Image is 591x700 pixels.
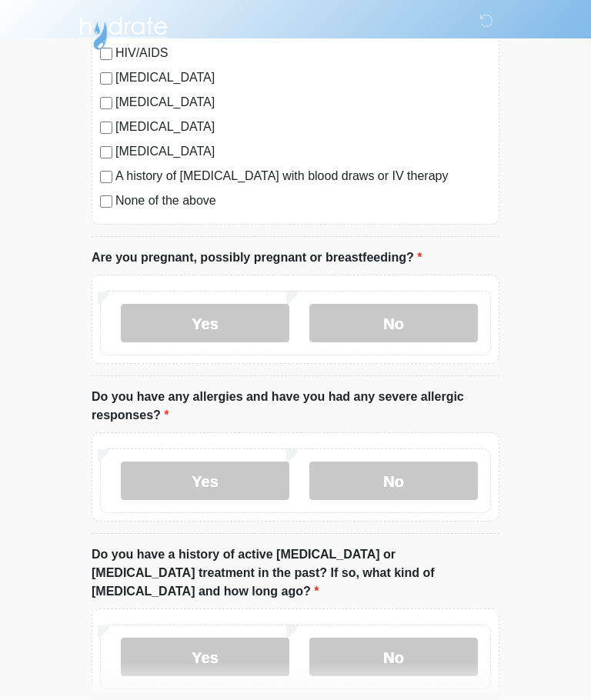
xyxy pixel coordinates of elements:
input: A history of [MEDICAL_DATA] with blood draws or IV therapy [100,171,112,183]
img: Hydrate IV Bar - Arcadia Logo [76,12,170,51]
label: Yes [121,638,289,676]
label: [MEDICAL_DATA] [115,68,491,87]
label: [MEDICAL_DATA] [115,142,491,161]
input: [MEDICAL_DATA] [100,72,112,85]
input: [MEDICAL_DATA] [100,146,112,158]
label: A history of [MEDICAL_DATA] with blood draws or IV therapy [115,167,491,185]
label: No [309,638,478,676]
input: [MEDICAL_DATA] [100,97,112,109]
input: None of the above [100,195,112,208]
label: [MEDICAL_DATA] [115,118,491,136]
label: None of the above [115,192,491,210]
label: Are you pregnant, possibly pregnant or breastfeeding? [92,248,422,267]
label: Yes [121,304,289,342]
label: Do you have a history of active [MEDICAL_DATA] or [MEDICAL_DATA] treatment in the past? If so, wh... [92,545,499,601]
label: [MEDICAL_DATA] [115,93,491,112]
label: Do you have any allergies and have you had any severe allergic responses? [92,388,499,425]
label: Yes [121,462,289,500]
label: No [309,304,478,342]
label: No [309,462,478,500]
input: [MEDICAL_DATA] [100,122,112,134]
